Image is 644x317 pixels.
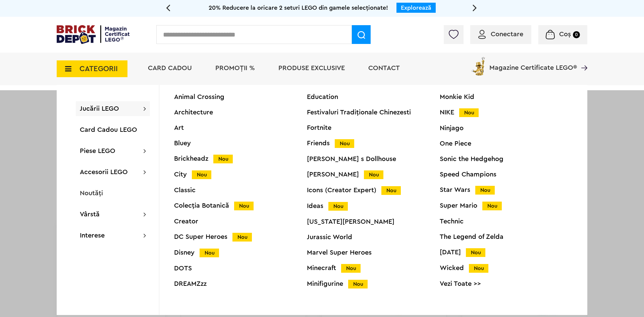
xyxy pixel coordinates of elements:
[209,5,388,11] span: 20% Reducere la oricare 2 seturi LEGO din gamele selecționate!
[368,65,400,71] a: Contact
[278,65,345,71] a: Produse exclusive
[559,31,571,38] span: Coș
[215,65,255,71] a: PROMOȚII %
[478,31,523,38] a: Conectare
[577,56,587,62] a: Magazine Certificate LEGO®
[79,65,118,72] span: CATEGORII
[148,65,192,71] a: Card Cadou
[573,31,580,38] small: 0
[401,5,431,11] a: Explorează
[491,31,523,38] span: Conectare
[489,56,577,71] span: Magazine Certificate LEGO®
